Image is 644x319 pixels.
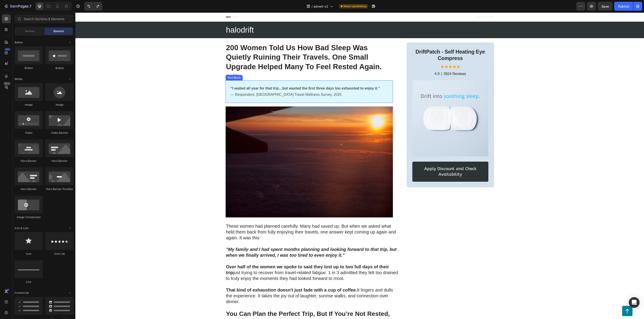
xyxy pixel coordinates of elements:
[339,154,411,165] p: Apply Discount and Check Availability
[15,159,43,163] div: Hero Banner
[45,103,74,107] div: Image
[343,4,366,8] span: Need republishing
[337,68,413,144] img: gempages_560119237398496112-a34f467e-cdf7-4ffc-b6dd-cebaace76c46.png
[4,48,11,51] div: 450
[337,149,413,169] a: Apply Discount and Check Availability
[311,4,313,9] span: /
[337,36,413,50] h2: DriftPatch - Self Heating Eye Compress
[53,29,64,33] span: Element
[25,29,34,33] span: Section
[15,252,43,256] div: Icon
[75,13,644,319] iframe: Design area
[618,4,629,9] div: Publish
[15,280,43,284] div: Line
[45,252,74,256] div: Icon List
[151,234,321,245] strong: "My family and I had spent months planning and looking forward to that trip, but when we finally ...
[15,215,43,219] div: Image Comparison
[151,275,324,292] p: It lingers and dulls the experience. It takes the joy out of laughter, sunrise walks, and connect...
[29,4,31,9] p: 7
[359,59,364,64] p: 4.9
[45,187,74,191] div: Hero Banner Parallax
[151,252,314,263] strong: Over half of the women we spoke to said they lost up to two full days of their trip
[629,297,640,308] div: Open Intercom Messenger
[45,66,74,70] div: Button
[66,225,74,232] span: Toggle open
[314,4,328,9] span: advert-v2
[366,59,366,64] p: |
[15,103,43,107] div: Image
[45,159,74,163] div: Hero Banner
[368,59,391,64] p: 3924 Reviews
[15,77,22,81] span: Media
[151,60,317,67] p: [DATE]
[151,275,282,280] strong: That kind of exhaustion doesn't just fade with a cup of coffee.
[84,2,102,11] div: Undo/Redo
[151,251,324,269] p: just trying to recover from travel-related fatigue. 1 in 3 admitted they felt too drained to trul...
[15,131,43,135] div: Video
[15,187,43,191] div: Hero Banner
[15,14,74,23] input: Search Sections & Elements
[2,2,33,11] button: 7
[150,94,318,205] img: gempages_560119237398496112-1c6e0220-12cd-4b68-ab79-78a6f5ef5093.jpg
[66,289,74,296] span: Toggle open
[15,226,28,230] span: Icon & Line
[66,75,74,83] span: Toggle open
[602,4,609,8] span: Save
[3,82,11,85] div: Beta
[15,40,23,44] span: Button
[15,291,29,295] span: Content list
[151,63,166,67] div: Text Block
[66,39,74,46] span: Toggle open
[155,72,313,86] div: Rich Text Editor. Editing area: main
[151,211,324,228] p: These women had planned carefully. Many had saved up. But when we asked what held them back from ...
[614,2,633,11] button: Publish
[151,31,307,58] strong: 200 Women Told Us How Bad Sleep Was Quietly Ruining Their Travels. One Small Upgrade Helped Many ...
[15,66,43,70] div: Button
[598,2,612,11] button: Save
[45,131,74,135] div: Video Banner
[155,73,313,86] p: — Respondent, [GEOGRAPHIC_DATA] Travel Wellness Survey, 2025
[155,74,305,78] strong: “I waited all year for that trip…but wasted the first three days too exhausted to enjoy it.”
